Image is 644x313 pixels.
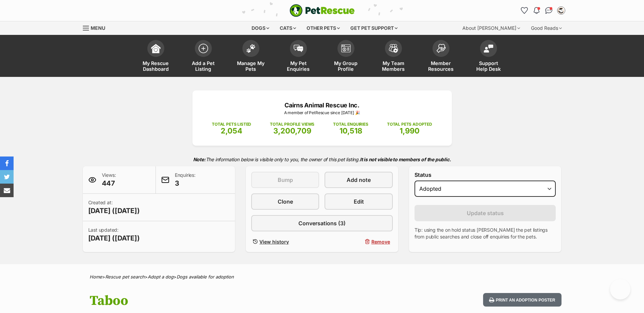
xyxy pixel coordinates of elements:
img: pet-enquiries-icon-7e3ad2cf08bfb03b45e93fb7055b45f3efa6380592205ae92323e6603595dc1f.svg [294,45,303,52]
img: add-pet-listing-icon-0afa8454b4691262ce3f59096e99ab1cd57d4a30225e0717b998d2c9b9846f56.svg [199,44,208,53]
img: help-desk-icon-fdf02630f3aa405de69fd3d07c3f3aa587a6932b1a1747fa1d2bba05be0121f9.svg [484,44,493,53]
a: Add note [325,172,392,188]
button: Remove [325,237,392,247]
button: Update status [415,205,556,221]
p: TOTAL ENQUIRIES [333,121,368,127]
span: Edit [354,197,364,206]
ul: Account quick links [519,5,567,16]
span: Update status [467,209,504,217]
a: Edit [325,193,392,210]
span: My Group Profile [331,60,361,72]
a: Support Help Desk [465,37,512,77]
a: Dogs available for adoption [177,274,234,279]
span: 2,054 [221,126,242,135]
span: Support Help Desk [473,60,504,72]
button: Bump [251,172,319,188]
span: View history [259,238,289,245]
span: Add a Pet Listing [188,60,219,72]
p: TOTAL PROFILE VIEWS [270,121,314,127]
img: notifications-46538b983faf8c2785f20acdc204bb7945ddae34d4c08c2a6579f10ce5e182be.svg [534,7,539,14]
a: PetRescue [290,4,355,17]
img: member-resources-icon-8e73f808a243e03378d46382f2149f9095a855e16c252ad45f914b54edf8863c.svg [436,44,446,53]
p: TOTAL PETS LISTED [212,121,251,127]
img: team-members-icon-5396bd8760b3fe7c0b43da4ab00e1e3bb1a5d9ba89233759b79545d2d3fc5d0d.svg [389,44,398,53]
span: Bump [278,176,293,184]
div: About [PERSON_NAME] [458,21,525,35]
span: Manage My Pets [236,60,266,72]
img: Shardin Carter profile pic [558,7,565,14]
span: 3 [175,179,196,188]
p: Tip: using the on hold status [PERSON_NAME] the pet listings from public searches and close off e... [415,227,556,240]
a: My Rescue Dashboard [132,37,180,77]
span: Conversations (3) [298,219,346,227]
a: Member Resources [417,37,465,77]
a: Rescue pet search [105,274,145,279]
img: chat-41dd97257d64d25036548639549fe6c8038ab92f7586957e7f3b1b290dea8141.svg [545,7,552,14]
a: Clone [251,193,319,210]
a: Menu [83,21,110,34]
iframe: Help Scout Beacon - Open [610,279,630,299]
span: 1,990 [400,126,420,135]
span: Member Resources [426,60,456,72]
p: A member of PetRescue since [DATE] 🎉 [203,110,442,116]
span: 447 [102,179,116,188]
img: group-profile-icon-3fa3cf56718a62981997c0bc7e787c4b2cf8bcc04b72c1350f741eb67cf2f40e.svg [341,44,351,53]
img: dashboard-icon-eb2f2d2d3e046f16d808141f083e7271f6b2e854fb5c12c21221c1fb7104beca.svg [151,44,161,53]
a: Conversations [544,5,554,16]
h1: Taboo [90,293,377,309]
div: Get pet support [346,21,402,35]
p: Created at: [88,199,140,215]
button: Notifications [531,5,542,16]
span: Remove [371,238,390,245]
img: logo-e224e6f780fb5917bec1dbf3a21bbac754714ae5b6737aabdf751b685950b380.svg [290,4,355,17]
button: Print an adoption poster [483,293,561,307]
a: Add a Pet Listing [180,37,227,77]
a: My Team Members [370,37,417,77]
span: My Rescue Dashboard [141,60,171,72]
a: View history [251,237,319,247]
img: manage-my-pets-icon-02211641906a0b7f246fdf0571729dbe1e7629f14944591b6c1af311fb30b64b.svg [246,44,256,53]
p: Last updated: [88,227,140,243]
span: 3,200,709 [273,126,311,135]
a: My Group Profile [322,37,370,77]
a: Manage My Pets [227,37,275,77]
strong: Note: [193,156,206,162]
span: Add note [347,176,371,184]
p: TOTAL PETS ADOPTED [387,121,432,127]
span: 10,518 [339,126,362,135]
div: Good Reads [526,21,567,35]
div: > > > [73,274,572,279]
label: Status [415,172,556,178]
div: Dogs [247,21,274,35]
a: Conversations (3) [251,215,393,231]
p: Enquiries: [175,172,196,188]
p: The information below is visible only to you, the owner of this pet listing. [83,152,562,166]
span: My Team Members [378,60,409,72]
span: [DATE] ([DATE]) [88,206,140,215]
p: Cairns Animal Rescue Inc. [203,101,442,110]
a: My Pet Enquiries [275,37,322,77]
span: [DATE] ([DATE]) [88,233,140,243]
div: Other pets [302,21,345,35]
button: My account [556,5,567,16]
strong: It is not visible to members of the public. [360,156,451,162]
a: Favourites [519,5,530,16]
a: Adopt a dog [148,274,173,279]
span: Menu [91,25,105,31]
p: Views: [102,172,116,188]
span: Clone [278,197,293,206]
span: My Pet Enquiries [283,60,314,72]
a: Home [90,274,102,279]
div: Cats [275,21,301,35]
